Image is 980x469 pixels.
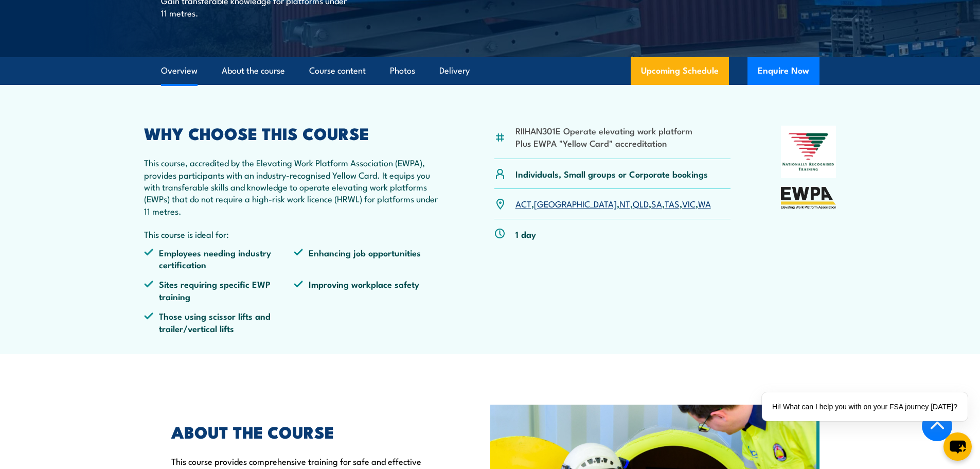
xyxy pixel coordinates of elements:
[515,198,711,210] p: , , , , , , ,
[682,197,696,210] a: VIC
[762,392,968,421] div: Hi! What can I help you with on your FSA journey [DATE]?
[144,157,444,217] p: This course, accredited by the Elevating Work Platform Association (EWPA), provides participants ...
[515,125,692,136] li: RIIHAN301E Operate elevating work platform
[515,168,708,180] p: Individuals, Small groups or Corporate bookings
[619,197,630,210] a: NT
[144,126,444,140] h2: WHY CHOOSE THIS COURSE
[515,228,536,240] p: 1 day
[390,57,415,84] a: Photos
[515,197,531,210] a: ACT
[515,137,692,149] li: Plus EWPA "Yellow Card" accreditation
[161,57,198,84] a: Overview
[747,57,819,85] button: Enquire Now
[294,278,444,302] li: Improving workplace safety
[633,197,649,210] a: QLD
[144,278,294,302] li: Sites requiring specific EWP training
[781,187,836,209] img: EWPA
[651,197,662,210] a: SA
[534,197,617,210] a: [GEOGRAPHIC_DATA]
[294,247,444,271] li: Enhancing job opportunities
[144,247,294,271] li: Employees needing industry certification
[309,57,366,84] a: Course content
[144,228,444,240] p: This course is ideal for:
[665,197,680,210] a: TAS
[222,57,285,84] a: About the course
[631,57,729,85] a: Upcoming Schedule
[698,197,711,210] a: WA
[781,126,836,178] img: Nationally Recognised Training logo.
[171,424,443,439] h2: ABOUT THE COURSE
[943,432,972,461] button: chat-button
[144,310,294,334] li: Those using scissor lifts and trailer/vertical lifts
[439,57,470,84] a: Delivery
